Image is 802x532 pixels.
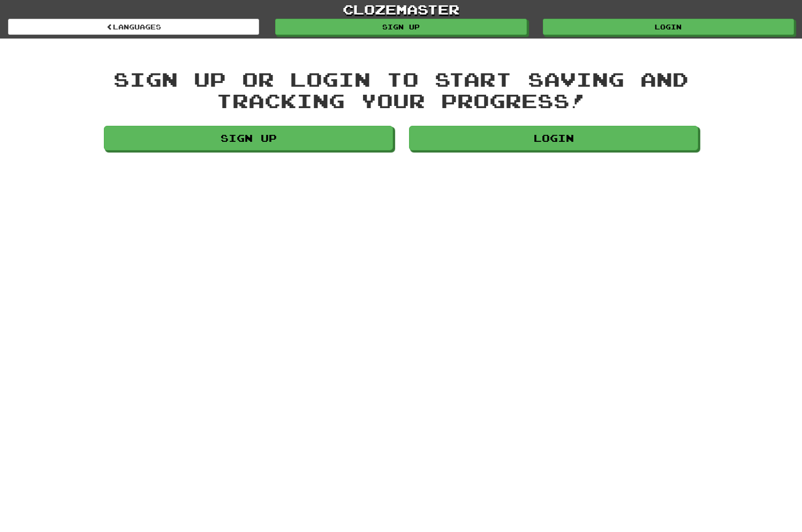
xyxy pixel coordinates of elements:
div: Sign up or login to start saving and tracking your progress! [104,69,698,111]
a: Login [409,126,698,150]
a: Sign up [104,126,393,150]
a: Sign up [275,19,526,35]
a: Login [543,19,794,35]
a: Languages [8,19,259,35]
